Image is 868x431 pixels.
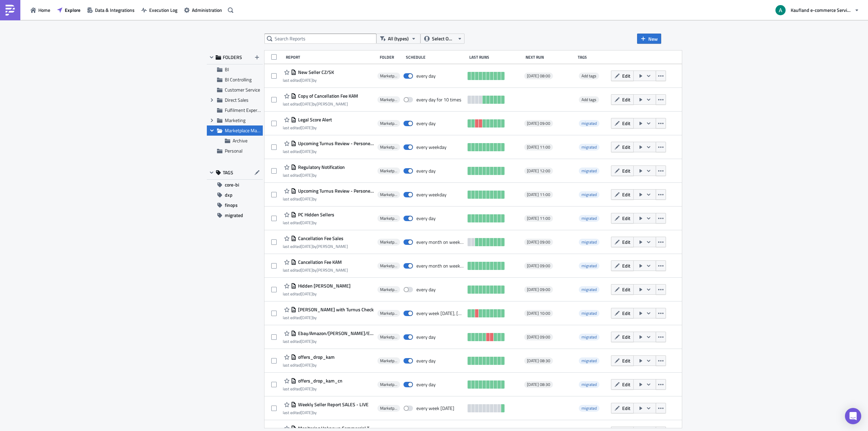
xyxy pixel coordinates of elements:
span: Add tags [579,96,599,103]
span: [DATE] 08:30 [527,358,550,364]
span: Upcoming Turnus Review - Personengesellschaft 3 Weeks [296,140,374,146]
span: [DATE] 09:00 [527,121,550,126]
span: New [648,35,658,42]
div: last edited by [283,196,374,201]
span: Edit [622,405,630,412]
span: BI [225,66,229,73]
span: Marketplace Management [225,127,278,134]
span: migrated [581,357,597,364]
time: 2025-07-01T11:52:11Z [301,267,313,273]
div: every day [416,73,436,79]
span: Marketplace Management [380,263,397,269]
span: Edit [622,215,630,222]
span: dxp [225,190,233,200]
span: migrated [581,120,597,126]
div: last edited by [283,339,374,344]
div: last edited by [PERSON_NAME] [283,101,358,106]
span: Data & Integrations [95,6,135,14]
input: Search Reports [264,34,376,44]
span: Marketplace Management [380,97,397,102]
span: [DATE] 09:00 [527,263,550,269]
span: Marketplace Management [380,144,397,150]
span: migrated [581,144,597,150]
button: All (types) [376,34,420,44]
button: Edit [611,237,634,247]
span: All (types) [388,35,409,42]
span: Edit [622,120,630,127]
div: last edited by [283,149,374,154]
div: Last Runs [469,55,522,60]
span: Marketplace Management [380,192,397,197]
time: 2025-08-11T10:11:39Z [301,386,313,392]
span: Marketplace Management [380,121,397,126]
time: 2025-07-01T10:45:15Z [301,101,313,107]
button: core-bi [207,180,263,190]
span: Edit [622,191,630,198]
span: Cancellation Fee Sales [296,235,343,241]
span: [DATE] 12:00 [527,168,550,174]
span: Hidden Sellers KAM [296,283,351,289]
button: Execution Log [138,5,181,15]
div: every day [416,215,436,221]
span: Marketplace Management [380,334,397,340]
span: Customer Service [225,86,260,93]
span: Upcoming Turnus Review - Personengesellschaft 6 Weeks [296,188,374,194]
span: Marketplace Management [380,287,397,292]
button: Edit [611,332,634,342]
span: migrated [581,310,597,316]
span: [DATE] 11:00 [527,216,550,221]
div: every weekday [416,192,447,198]
span: PC Hidden Sellers [296,212,334,218]
span: Marketplace Management [380,382,397,387]
span: Execution Log [149,6,177,14]
span: Explore [65,6,80,14]
span: migrated [581,286,597,293]
span: offers_drop_kam_cn [296,378,342,384]
time: 2025-08-11T10:09:08Z [301,196,313,202]
button: dxp [207,190,263,200]
span: New Seller CZ/SK [296,69,334,75]
button: Edit [611,379,634,390]
span: Weekly Seller Report SALES - LIVE [296,401,369,408]
span: Ebay/Amazon/Otto/EHI Top Seller_9am [296,330,374,336]
time: 2025-08-11T10:10:15Z [301,314,313,321]
span: Edit [622,381,630,388]
span: migrated [579,357,599,364]
span: core-bi [225,180,239,190]
span: [DATE] 09:00 [527,334,550,340]
span: [DATE] 09:00 [527,287,550,292]
span: Edit [622,238,630,246]
button: New [637,34,661,44]
span: KAM Sellers with Turnus Check [296,307,374,313]
span: [DATE] 08:30 [527,382,550,387]
span: FOLDERS [223,54,242,60]
span: Legal Score Alert [296,117,332,123]
button: Edit [611,94,634,105]
button: Edit [611,260,634,271]
button: Home [27,5,54,15]
time: 2025-08-11T10:08:47Z [301,172,313,178]
span: migrated [581,215,597,221]
span: migrated [579,262,599,269]
div: every day [416,287,436,293]
span: migrated [579,239,599,246]
span: Add tags [581,96,596,103]
div: Next Run [526,55,574,60]
span: [DATE] 10:00 [527,311,550,316]
span: migrated [579,168,599,174]
div: Report [286,55,376,60]
span: Marketing [225,117,245,124]
div: last edited by [283,291,351,296]
span: Marketplace Management [380,358,397,364]
time: 2025-08-11T10:13:35Z [301,409,313,416]
span: migrated [579,334,599,340]
span: migrated [579,120,599,127]
span: Marketplace Management [380,239,397,245]
span: migrated [579,144,599,151]
a: Data & Integrations [84,5,138,15]
button: Edit [611,213,634,223]
span: migrated [581,239,597,245]
span: Edit [622,72,630,79]
span: Select Owner [432,35,455,42]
